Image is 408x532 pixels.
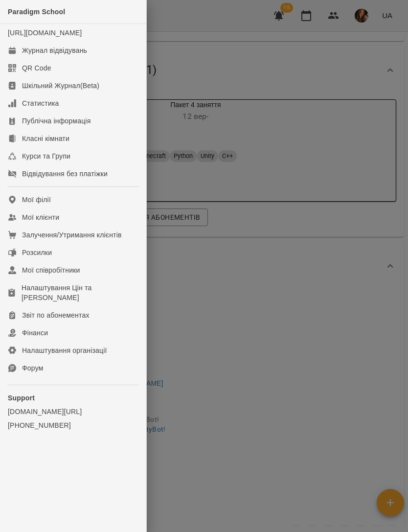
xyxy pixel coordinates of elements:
div: Курси та Групи [22,151,70,161]
div: Розсилки [22,248,52,257]
a: [DOMAIN_NAME][URL] [8,407,138,416]
div: Налаштування організації [22,346,107,355]
a: [URL][DOMAIN_NAME] [8,29,82,37]
div: Мої співробітники [22,265,80,275]
div: Шкільний Журнал(Beta) [22,81,99,91]
div: Форум [22,363,44,373]
p: Support [8,393,138,403]
span: Paradigm School [8,8,65,16]
div: Публічна інформація [22,116,91,126]
div: Мої філії [22,195,51,205]
div: Налаштування Цін та [PERSON_NAME] [22,283,138,302]
div: Статистика [22,98,59,108]
div: Залучення/Утримання клієнтів [22,230,122,240]
a: [PHONE_NUMBER] [8,420,138,430]
div: Звіт по абонементах [22,310,90,320]
div: Класні кімнати [22,134,69,143]
div: Відвідування без платіжки [22,169,108,179]
div: Мої клієнти [22,212,59,222]
div: Журнал відвідувань [22,46,87,55]
div: QR Code [22,63,51,73]
div: Фінанси [22,328,48,338]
